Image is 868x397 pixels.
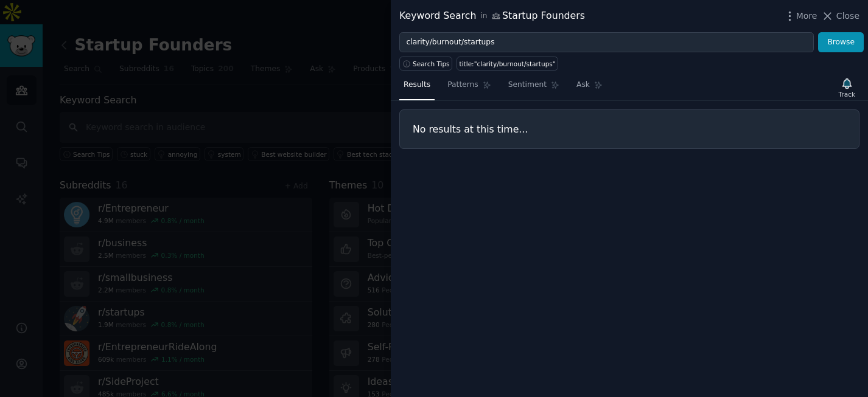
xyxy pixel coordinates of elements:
[821,10,859,22] button: Close
[443,75,495,100] a: Patterns
[836,10,859,22] span: Close
[399,57,452,71] button: Search Tips
[835,75,859,100] button: Track
[504,75,564,100] a: Sentiment
[399,75,435,100] a: Results
[460,60,556,68] div: title:"clarity/burnout/startups"
[839,90,855,98] div: Track
[413,123,846,136] h3: No results at this time...
[576,80,590,91] span: Ask
[399,9,585,24] div: Keyword Search Startup Founders
[480,11,487,22] span: in
[783,10,817,22] button: More
[818,32,864,53] button: Browse
[796,10,817,22] span: More
[508,80,547,91] span: Sentiment
[413,60,450,68] span: Search Tips
[447,80,478,91] span: Patterns
[572,75,607,100] a: Ask
[399,32,814,53] input: Try a keyword related to your business
[457,57,558,71] a: title:"clarity/burnout/startups"
[404,80,430,91] span: Results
